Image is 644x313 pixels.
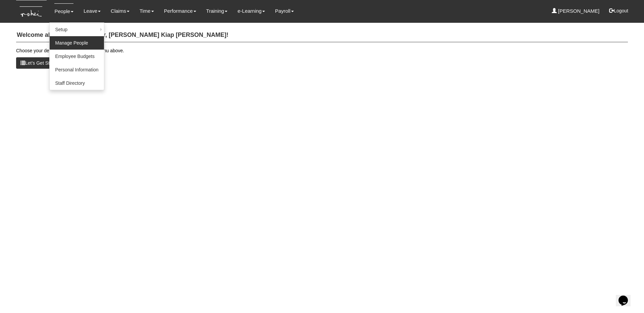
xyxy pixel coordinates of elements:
[164,3,196,19] a: Performance
[50,63,104,76] a: Personal Information
[552,3,600,19] a: [PERSON_NAME]
[16,57,65,69] button: Let’s Get Started
[16,47,628,54] p: Choose your desired function from the menu above.
[111,3,129,19] a: Claims
[206,3,228,19] a: Training
[50,36,104,50] a: Manage People
[50,50,104,63] a: Employee Budgets
[84,3,101,19] a: Leave
[16,0,47,23] img: KTs7HI1dOZG7tu7pUkOpGGQAiEQAiEQAj0IhBB1wtXDg6BEAiBEAiBEAiB4RGIoBtemSRFIRACIRACIRACIdCLQARdL1w5OAR...
[50,23,104,36] a: Setup
[275,3,294,19] a: Payroll
[604,3,633,19] button: Logout
[140,3,154,19] a: Time
[54,3,73,19] a: People
[237,3,265,19] a: e-Learning
[50,76,104,90] a: Staff Directory
[16,28,628,42] h4: Welcome aboard Learn Anchor, [PERSON_NAME] Kiap [PERSON_NAME]!
[616,286,637,306] iframe: chat widget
